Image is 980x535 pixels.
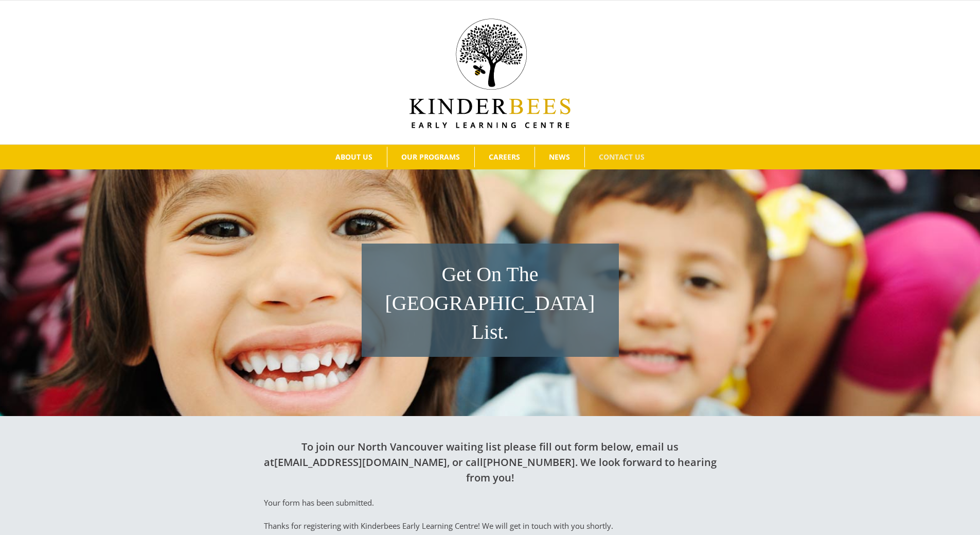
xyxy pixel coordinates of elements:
[15,145,965,169] nav: Main Menu
[264,439,717,486] h2: To join our North Vancouver waiting list please fill out form below, email us at , or call . We l...
[475,147,534,167] a: CAREERS
[535,147,584,167] a: NEWS
[549,153,570,161] span: NEWS
[489,153,520,161] span: CAREERS
[335,153,372,161] span: ABOUT US
[585,147,659,167] a: CONTACT US
[367,260,614,347] h1: Get On The [GEOGRAPHIC_DATA] List.
[409,19,571,128] img: Kinder Bees Logo
[401,153,460,161] span: OUR PROGRAMS
[274,455,447,469] a: [EMAIL_ADDRESS][DOMAIN_NAME]
[322,147,387,167] a: ABOUT US
[387,147,474,167] a: OUR PROGRAMS
[483,455,575,469] a: [PHONE_NUMBER]
[599,153,645,161] span: CONTACT US
[264,497,717,532] div: Your form has been submitted. Thanks for registering with Kinderbees Early Learning Centre! We wi...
